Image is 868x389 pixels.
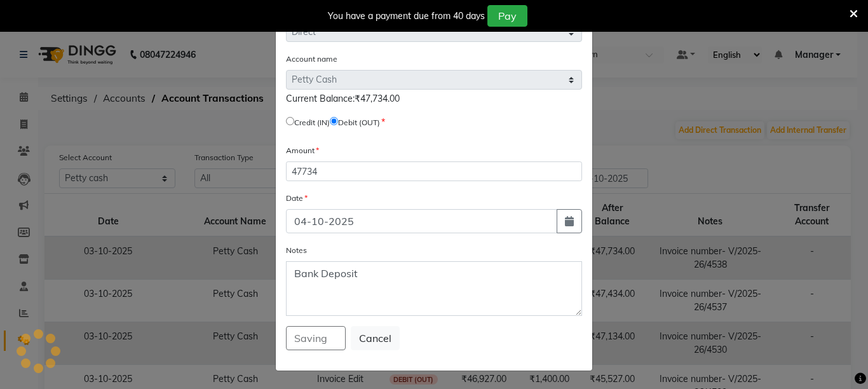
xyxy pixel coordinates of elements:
[351,326,400,350] button: Cancel
[286,145,319,156] label: Amount
[328,10,485,23] div: You have a payment due from 40 days
[338,117,380,128] label: Debit (OUT)
[487,5,527,27] button: Pay
[294,117,330,128] label: Credit (IN)
[286,245,307,256] label: Notes
[286,53,337,65] label: Account name
[286,93,400,104] span: Current Balance:₹47,734.00
[286,193,308,204] label: Date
